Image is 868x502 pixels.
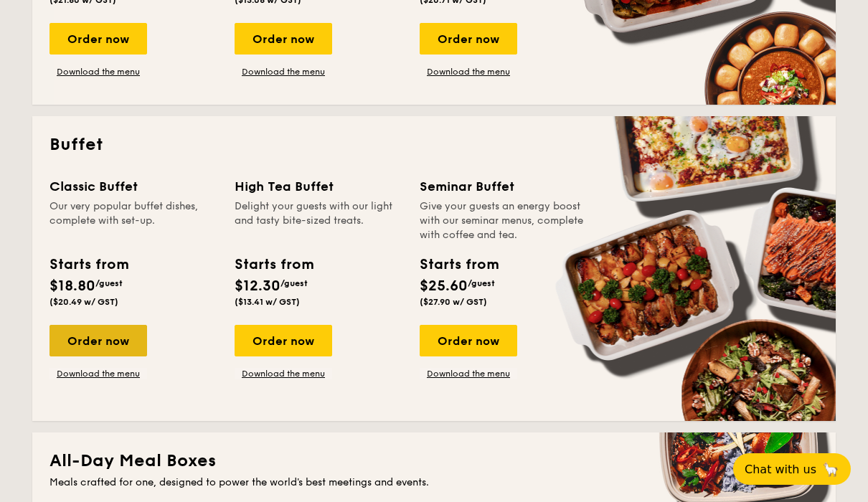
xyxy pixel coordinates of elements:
a: Download the menu [420,66,517,77]
div: Order now [420,325,517,356]
span: ($27.90 w/ GST) [420,297,487,307]
span: $12.30 [235,278,280,295]
a: Download the menu [235,368,332,379]
a: Download the menu [49,66,147,77]
div: Classic Buffet [49,176,217,196]
div: Order now [235,325,332,356]
div: High Tea Buffet [235,176,402,196]
div: Starts from [235,254,313,275]
div: Give your guests an energy boost with our seminar menus, complete with coffee and tea. [420,199,588,242]
span: /guest [280,278,308,288]
div: Order now [420,23,517,55]
a: Download the menu [235,66,332,77]
span: /guest [95,278,123,288]
span: $25.60 [420,278,468,295]
span: ($13.41 w/ GST) [235,297,300,307]
div: Order now [49,325,147,356]
div: Starts from [49,254,128,275]
div: Our very popular buffet dishes, complete with set-up. [49,199,217,242]
div: Order now [235,23,332,55]
span: 🦙 [822,461,839,478]
button: Chat with us🦙 [733,453,851,485]
div: Delight your guests with our light and tasty bite-sized treats. [235,199,402,242]
div: Order now [49,23,147,55]
a: Download the menu [420,368,517,379]
span: Chat with us [745,463,816,476]
h2: All-Day Meal Boxes [49,450,819,473]
span: ($20.49 w/ GST) [49,297,118,307]
h2: Buffet [49,133,819,156]
span: /guest [468,278,495,288]
span: $18.80 [49,278,95,295]
div: Seminar Buffet [420,176,588,196]
div: Starts from [420,254,498,275]
div: Meals crafted for one, designed to power the world's best meetings and events. [49,475,819,490]
a: Download the menu [49,368,147,379]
